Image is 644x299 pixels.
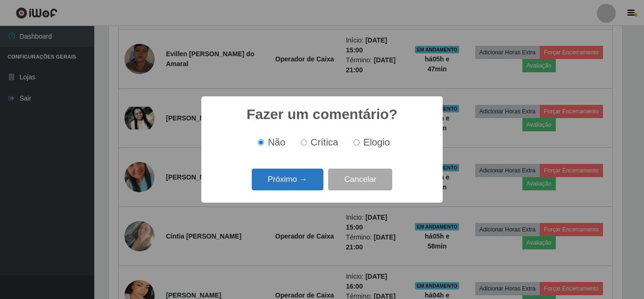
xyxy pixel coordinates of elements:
[363,137,390,147] span: Elogio
[258,139,264,145] input: Não
[252,169,323,191] button: Próximo →
[268,137,285,147] span: Não
[311,137,339,147] span: Crítica
[328,169,392,191] button: Cancelar
[247,106,397,123] h2: Fazer um comentário?
[301,139,307,145] input: Crítica
[354,139,360,145] input: Elogio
